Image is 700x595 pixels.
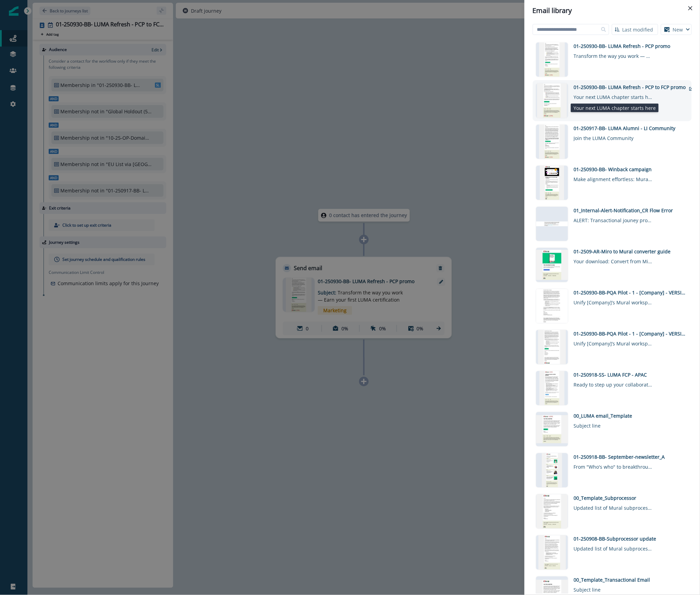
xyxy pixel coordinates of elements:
button: New [661,24,692,35]
div: 01_Internal-Alert-Notification_CR Flow Error [574,207,687,214]
div: From "Who's who" to breakthrough [574,460,653,470]
div: Make alignment effortless: Mural can help. [574,173,653,183]
div: Join the LUMA Community [574,132,653,142]
div: Your next LUMA chapter starts here [574,91,653,101]
div: 00_Template_Subprocessor [574,494,687,502]
div: Transform the way you work — Earn your first LUMA certification [574,50,653,60]
div: 01-250930-BB- Winback campaign [574,166,687,173]
div: Updated list of Mural subprocessors [574,543,653,553]
div: Email library [533,5,692,16]
div: 01-250930-BB-PQA Pilot - 1 - [Company] - VERSION 1b [574,289,687,296]
div: ALERT: Transactional jouney processing has failed [574,214,653,224]
div: 01-250917-BB- LUMA Alumni - LI Community [574,125,687,132]
div: 01-250930-BB- LUMA Refresh - PCP promo [574,42,687,50]
div: Subject line [574,584,653,594]
div: Ready to step up your collaborative work sessions? [574,378,653,388]
div: Subject line [574,419,653,429]
div: 01-250918-SS- LUMA FCP - APAC [574,371,687,378]
div: Unify [Company]’s Mural workspaces & maximize ROI [574,337,653,347]
div: 01-250930-BB- LUMA Refresh - PCP to FCP promo [574,84,686,91]
div: Your download: Convert from Miro to Mural guide [574,255,653,265]
button: Last modified [612,24,658,35]
div: 01-250918-BB- September-newsletter_A [574,453,687,460]
button: Close [685,3,696,14]
div: 01-250908-BB-Subprocessor update [574,535,687,543]
div: Updated list of Mural subprocessors [574,502,653,511]
div: 00_LUMA email_Template [574,412,687,419]
button: external-link [686,84,697,94]
div: 01-250930-BB-PQA Pilot - 1 - [Company] - VERSION 1 [574,330,687,337]
div: 00_Template_Transactional Email [574,577,687,584]
div: Unify [Company]’s Mural workspaces & maximize ROI [574,296,653,306]
div: 01-2509-AR-Miro to Mural converter guide [574,248,687,255]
